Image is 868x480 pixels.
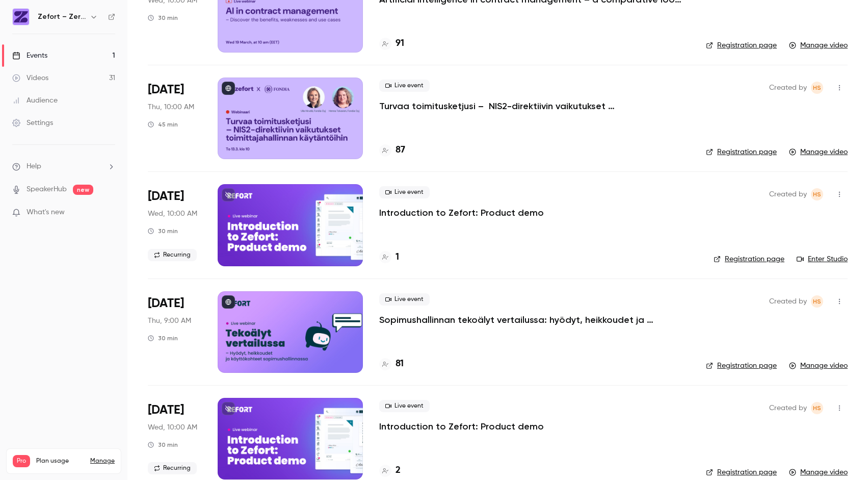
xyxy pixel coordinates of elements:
a: Registration page [706,40,777,50]
div: 30 min [148,14,178,22]
span: new [73,185,93,195]
h4: 87 [396,143,405,157]
span: Help [27,161,41,172]
a: Introduction to Zefort: Product demo [379,420,544,433]
span: Pro [13,455,30,467]
span: HS [813,188,821,200]
span: HS [813,402,821,414]
div: Events [12,50,47,61]
span: Created by [769,82,807,94]
span: Plan usage [36,457,84,465]
span: Thu, 10:00 AM [148,102,194,112]
h6: Zefort – Zero-Effort Contract Management [38,12,86,22]
li: help-dropdown-opener [12,161,115,172]
span: Wed, 10:00 AM [148,209,197,219]
a: Enter Studio [797,254,848,264]
span: Live event [379,400,430,412]
a: 81 [379,357,404,371]
span: Wed, 10:00 AM [148,422,197,433]
img: Zefort – Zero-Effort Contract Management [13,9,29,25]
span: Created by [769,295,807,308]
span: [DATE] [148,188,184,205]
iframe: Noticeable Trigger [103,208,115,217]
div: Settings [12,118,53,128]
div: Feb 12 Wed, 10:00 AM (Europe/Helsinki) [148,398,201,479]
span: Heikki Sivonen [811,295,823,308]
div: 30 min [148,227,178,235]
span: Recurring [148,249,197,261]
span: [DATE] [148,402,184,418]
a: Introduction to Zefort: Product demo [379,207,544,219]
h4: 81 [396,357,404,371]
a: Registration page [706,361,777,371]
a: 87 [379,143,405,157]
span: Live event [379,186,430,198]
span: [DATE] [148,82,184,98]
span: HS [813,82,821,94]
div: 30 min [148,334,178,342]
a: Manage video [789,147,848,157]
a: Registration page [706,147,777,157]
h4: 2 [396,464,401,477]
a: Registration page [706,467,777,477]
div: Videos [12,73,48,83]
a: 1 [379,250,399,264]
div: Audience [12,95,58,106]
span: [DATE] [148,295,184,312]
div: Feb 19 Wed, 10:00 AM (Europe/Helsinki) [148,184,201,266]
a: SpeakerHub [27,184,67,195]
span: Live event [379,80,430,92]
a: 91 [379,37,404,50]
span: HS [813,295,821,308]
span: Created by [769,402,807,414]
span: Heikki Sivonen [811,82,823,94]
a: Registration page [714,254,784,264]
h4: 1 [396,250,399,264]
a: Manage [90,457,115,465]
div: 30 min [148,441,178,449]
span: Created by [769,188,807,200]
a: Turvaa toimitusketjusi – NIS2-direktiivin vaikutukset toimittajahallinnan käytäntöihin [379,100,685,112]
a: Manage video [789,467,848,477]
a: 2 [379,464,401,477]
a: Manage video [789,361,848,371]
span: Live event [379,293,430,306]
div: Mar 13 Thu, 10:00 AM (Europe/Helsinki) [148,78,201,159]
div: 45 min [148,120,178,129]
span: Heikki Sivonen [811,402,823,414]
div: Feb 13 Thu, 9:00 AM (Europe/Helsinki) [148,291,201,373]
a: Sopimushallinnan tekoälyt vertailussa: hyödyt, heikkoudet ja käyttökohteet [379,314,685,326]
span: Heikki Sivonen [811,188,823,200]
span: What's new [27,207,65,218]
a: Manage video [789,40,848,50]
span: Recurring [148,462,197,474]
span: Thu, 9:00 AM [148,316,191,326]
h4: 91 [396,37,404,50]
